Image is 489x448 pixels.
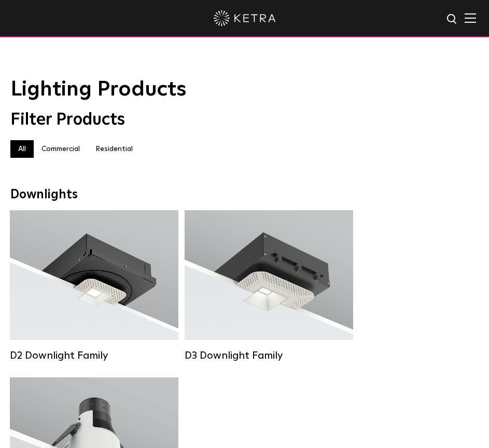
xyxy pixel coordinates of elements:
[185,210,353,362] a: D3 Downlight Family Lumen Output:700 / 900 / 1100Colors:White / Black / Silver / Bronze / Paintab...
[465,13,476,23] img: Hamburger%20Nav.svg
[88,140,141,158] label: Residential
[10,210,178,362] a: D2 Downlight Family Lumen Output:1200Colors:White / Black / Gloss Black / Silver / Bronze / Silve...
[10,187,479,202] div: Downlights
[10,140,34,158] label: All
[10,110,479,130] div: Filter Products
[446,13,459,26] img: search icon
[214,10,276,26] img: ketra-logo-2019-white
[10,79,186,100] span: Lighting Products
[10,349,178,362] div: D2 Downlight Family
[185,349,353,362] div: D3 Downlight Family
[34,140,88,158] label: Commercial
